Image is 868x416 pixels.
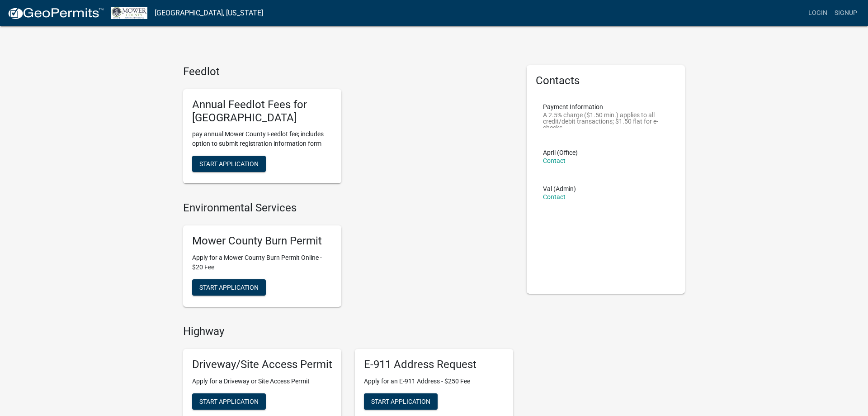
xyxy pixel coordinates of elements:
[371,397,430,405] span: Start Application
[364,377,504,386] p: Apply for an E-911 Address - $250 Fee
[183,201,513,215] h4: Environmental Services
[536,74,676,87] h5: Contacts
[111,7,147,19] img: Mower County, Minnesota
[192,156,266,172] button: Start Application
[805,5,831,22] a: Login
[543,193,566,201] a: Contact
[192,377,332,386] p: Apply for a Driveway or Site Access Permit
[199,160,259,167] span: Start Application
[543,149,578,156] p: April (Office)
[543,104,669,110] p: Payment Information
[543,186,576,192] p: Val (Admin)
[183,65,513,78] h4: Feedlot
[543,157,566,164] a: Contact
[183,325,513,338] h4: Highway
[192,279,266,296] button: Start Application
[155,5,263,21] a: [GEOGRAPHIC_DATA], [US_STATE]
[364,393,438,410] button: Start Application
[199,283,259,291] span: Start Application
[831,5,861,22] a: Signup
[192,393,266,410] button: Start Application
[192,234,332,248] h5: Mower County Burn Permit
[192,253,332,272] p: Apply for a Mower County Burn Permit Online - $20 Fee
[192,98,332,124] h5: Annual Feedlot Fees for [GEOGRAPHIC_DATA]
[199,397,259,405] span: Start Application
[364,358,504,371] h5: E-911 Address Request
[543,112,669,128] p: A 2.5% charge ($1.50 min.) applies to all credit/debit transactions; $1.50 flat for e-checks
[192,358,332,371] h5: Driveway/Site Access Permit
[192,129,332,148] p: pay annual Mower County Feedlot fee; includes option to submit registration information form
